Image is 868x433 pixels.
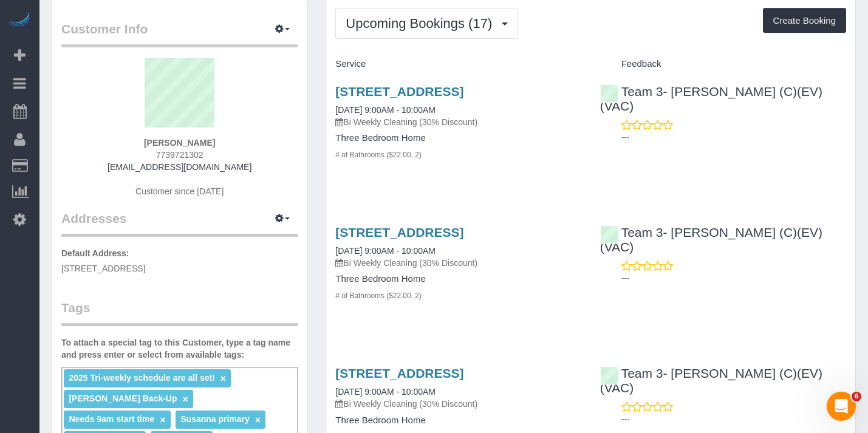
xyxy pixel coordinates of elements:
p: --- [621,413,846,425]
label: To attach a special tag to this Customer, type a tag name and press enter or select from availabl... [61,336,298,361]
small: # of Bathrooms ($22.00, 2) [335,151,421,159]
a: × [220,373,226,384]
h4: Three Bedroom Home [335,415,581,426]
strong: [PERSON_NAME] [144,138,215,148]
span: [STREET_ADDRESS] [61,264,145,273]
button: Upcoming Bookings (17) [335,8,518,39]
p: --- [621,272,846,284]
p: Bi Weekly Cleaning (30% Discount) [335,398,581,410]
a: [STREET_ADDRESS] [335,84,463,98]
a: [DATE] 9:00AM - 10:00AM [335,246,436,256]
a: Team 3- [PERSON_NAME] (C)(EV)(VAC) [600,84,822,113]
a: × [160,415,165,425]
span: Upcoming Bookings (17) [346,16,498,31]
a: × [255,415,261,425]
h4: Three Bedroom Home [335,274,581,284]
span: [PERSON_NAME] Back-Up [69,394,177,403]
button: Create Booking [763,8,846,33]
a: Team 3- [PERSON_NAME] (C)(EV)(VAC) [600,366,822,395]
a: [EMAIL_ADDRESS][DOMAIN_NAME] [108,162,251,172]
span: Susanna primary [180,414,250,424]
iframe: Intercom live chat [827,392,856,421]
span: Needs 9am start time [69,414,154,424]
label: Default Address: [61,247,129,259]
h4: Three Bedroom Home [335,133,581,143]
small: # of Bathrooms ($22.00, 2) [335,292,421,300]
a: × [182,394,188,404]
p: Bi Weekly Cleaning (30% Discount) [335,116,581,128]
span: 2025 Tri-weekly schedule are all set! [69,373,214,383]
p: --- [621,131,846,143]
img: Automaid Logo [7,12,32,29]
p: Bi Weekly Cleaning (30% Discount) [335,257,581,269]
a: [DATE] 9:00AM - 10:00AM [335,387,436,397]
a: Team 3- [PERSON_NAME] (C)(EV)(VAC) [600,225,822,254]
a: [STREET_ADDRESS] [335,225,463,239]
h4: Service [335,59,581,69]
h4: Feedback [600,59,846,69]
a: [STREET_ADDRESS] [335,366,463,380]
span: 6 [852,392,861,401]
span: 7739721302 [156,150,203,160]
legend: Customer Info [61,20,298,47]
a: [DATE] 9:00AM - 10:00AM [335,105,436,115]
span: Customer since [DATE] [135,186,224,196]
legend: Tags [61,299,298,326]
